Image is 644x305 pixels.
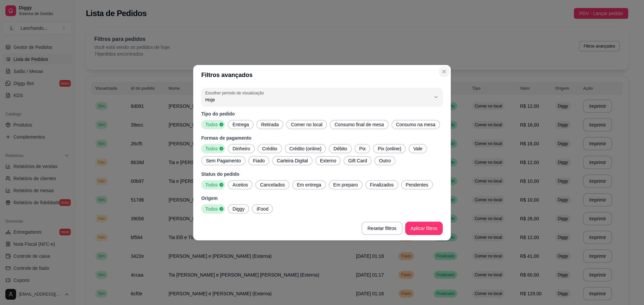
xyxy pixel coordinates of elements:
span: Todos [203,121,219,128]
span: Hoje [205,96,431,103]
span: Sem Pagamento [203,157,244,164]
span: Todos [203,145,219,152]
button: Aceitos [228,180,253,189]
button: Crédito [258,144,282,153]
p: Status do pedido [201,171,443,177]
span: Vale [411,145,425,152]
button: Close [439,66,449,77]
span: Em entrega [294,181,324,188]
button: Em preparo [329,180,363,189]
p: Tipo do pedido [201,110,443,117]
label: Escolher período de visualização [205,90,266,96]
button: Pendentes [401,180,433,189]
button: Sem Pagamento [201,156,246,165]
button: iFood [252,204,273,214]
span: Pix (online) [375,145,404,152]
span: Em preparo [331,181,361,188]
button: Vale [409,144,427,153]
button: Crédito (online) [285,144,326,153]
button: Finalizados [365,180,398,189]
button: Retirada [256,120,283,129]
button: Gift Card [343,156,372,165]
span: Entrega [230,121,252,128]
button: Pix [355,144,370,153]
button: Pix (online) [373,144,406,153]
button: Comer no local [286,120,327,129]
span: Crédito [260,145,280,152]
button: Carteira Digital [272,156,313,165]
button: Todos [201,180,225,189]
span: Carteira Digital [274,157,311,164]
span: Débito [331,145,350,152]
button: Fiado [248,156,269,165]
button: Externo [315,156,341,165]
span: Aceitos [230,181,251,188]
header: Filtros avançados [193,65,451,85]
span: Diggy [230,206,247,212]
span: Dinheiro [230,145,253,152]
p: Formas de pagamento [201,135,443,141]
button: Entrega [228,120,254,129]
button: Todos [201,204,225,214]
button: Resetar filtros [362,222,402,235]
button: Consumo final de mesa [330,120,388,129]
span: Cancelados [257,181,287,188]
span: Finalizados [367,181,396,188]
span: Fiado [250,157,267,164]
span: Consumo final de mesa [332,121,386,128]
button: Dinheiro [228,144,255,153]
button: Diggy [228,204,249,214]
span: Consumo na mesa [393,121,438,128]
button: Escolher período de visualizaçãoHoje [201,88,443,106]
button: Débito [329,144,352,153]
button: Todos [201,144,225,153]
span: Todos [203,206,219,212]
span: Pendentes [403,181,431,188]
span: Crédito (online) [287,145,324,152]
span: Retirada [258,121,281,128]
span: Externo [317,157,339,164]
span: Gift Card [345,157,370,164]
span: Todos [203,181,219,188]
span: Pix [357,145,368,152]
button: Aplicar filtros [405,222,443,235]
span: iFood [254,206,271,212]
span: Outro [376,157,393,164]
button: Em entrega [292,180,326,189]
p: Origem [201,195,443,202]
span: Comer no local [288,121,325,128]
button: Consumo na mesa [391,120,440,129]
button: Cancelados [255,180,289,189]
button: Outro [374,156,395,165]
button: Todos [201,120,225,129]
